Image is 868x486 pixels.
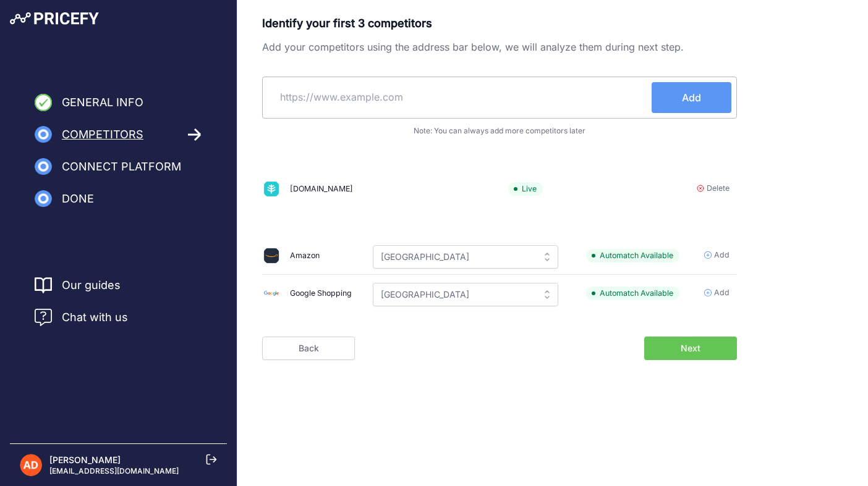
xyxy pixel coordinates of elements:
button: Add [652,82,731,113]
span: Automatch Available [586,249,679,263]
span: General Info [62,94,143,111]
span: Next [681,342,700,354]
p: [PERSON_NAME] [49,454,179,466]
a: Chat with us [35,309,128,326]
button: Next [644,337,737,360]
span: Automatch Available [586,287,679,301]
input: https://www.example.com [268,82,652,112]
div: Amazon [290,250,320,262]
span: Add [682,90,701,105]
span: Connect Platform [62,158,181,175]
p: [EMAIL_ADDRESS][DOMAIN_NAME] [49,466,179,476]
p: Note: You can always add more competitors later [262,126,737,136]
input: Please select a country [373,283,558,306]
a: Our guides [62,277,121,294]
span: Competitors [62,126,143,143]
div: Google Shopping [290,288,352,300]
span: Delete [707,183,730,195]
span: Live [508,182,543,196]
span: Add [714,249,730,261]
a: Back [262,337,355,360]
p: Identify your first 3 competitors [262,15,737,32]
span: Add [714,287,730,299]
span: Done [62,190,94,207]
img: Pricefy Logo [10,12,99,25]
span: Chat with us [62,309,128,326]
p: Add your competitors using the address bar below, we will analyze them during next step. [262,40,737,54]
input: Please select a country [373,245,558,269]
div: [DOMAIN_NAME] [290,183,353,195]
